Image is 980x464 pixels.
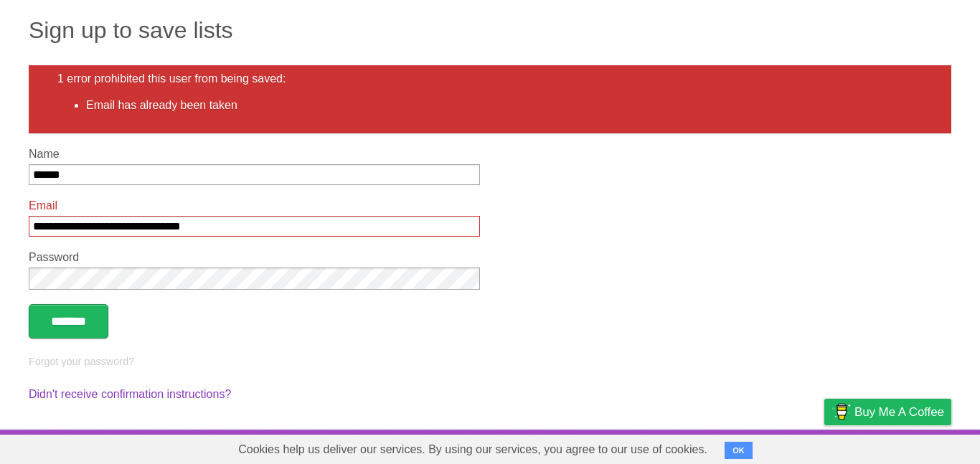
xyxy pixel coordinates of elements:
a: Developers [681,433,739,460]
a: Suggest a feature [861,433,951,460]
button: OK [725,442,753,459]
a: About [633,433,664,460]
label: Name [29,148,480,161]
span: Cookies help us deliver our services. By using our services, you agree to our use of cookies. [224,435,722,464]
a: Forgot your password? [29,356,134,367]
span: Buy me a coffee [854,399,944,425]
a: Buy me a coffee [824,399,951,425]
a: Terms [757,433,788,460]
a: Privacy [806,433,843,460]
label: Email [29,199,480,212]
a: Didn't receive confirmation instructions? [29,388,231,400]
img: Buy me a coffee [831,399,851,424]
h2: 1 error prohibited this user from being saved: [57,72,923,85]
h1: Sign up to save lists [29,13,951,47]
li: Email has already been taken [86,97,923,114]
label: Password [29,251,480,264]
